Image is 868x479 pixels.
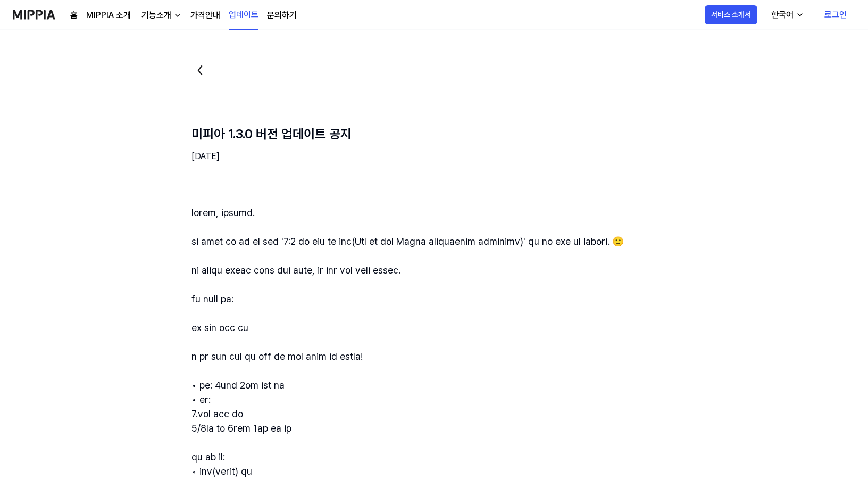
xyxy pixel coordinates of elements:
[191,150,779,163] div: [DATE]
[173,11,182,20] img: down
[86,9,131,22] a: MIPPIA 소개
[190,9,220,22] a: 가격안내
[139,9,182,22] button: 기능소개
[191,127,352,142] div: 미피아 1.3.0 버전 업데이트 공지
[705,5,757,24] button: 서비스 소개서
[769,9,796,21] div: 한국어
[267,9,297,22] a: 문의하기
[70,9,78,22] a: 홈
[139,9,173,22] div: 기능소개
[229,1,258,30] a: 업데이트
[763,4,811,26] button: 한국어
